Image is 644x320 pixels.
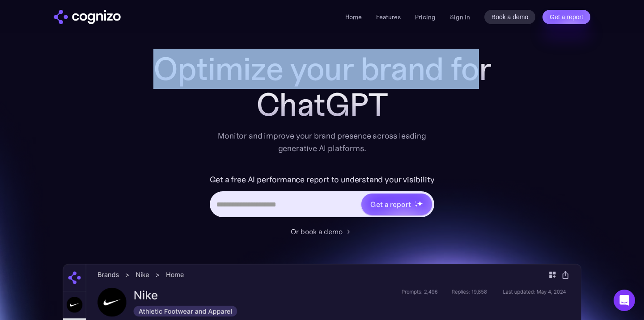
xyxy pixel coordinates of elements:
a: Get a reportstarstarstar [360,193,433,216]
form: Hero URL Input Form [210,173,435,222]
div: Get a report [370,199,411,210]
label: Get a free AI performance report to understand your visibility [210,173,435,187]
a: Home [345,13,362,21]
a: Sign in [450,12,470,22]
div: Or book a demo [291,226,343,237]
div: Monitor and improve your brand presence across leading generative AI platforms. [212,130,432,155]
a: Book a demo [484,10,536,24]
a: Pricing [415,13,436,21]
div: ChatGPT [143,87,501,122]
a: Features [376,13,401,21]
img: star [415,201,416,202]
a: home [54,10,121,24]
a: Get a report [542,10,590,24]
img: star [417,201,423,206]
div: Open Intercom Messenger [614,290,635,311]
h1: Optimize your brand for [143,51,501,87]
a: Or book a demo [291,226,353,237]
img: star [415,204,418,207]
img: cognizo logo [54,10,121,24]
